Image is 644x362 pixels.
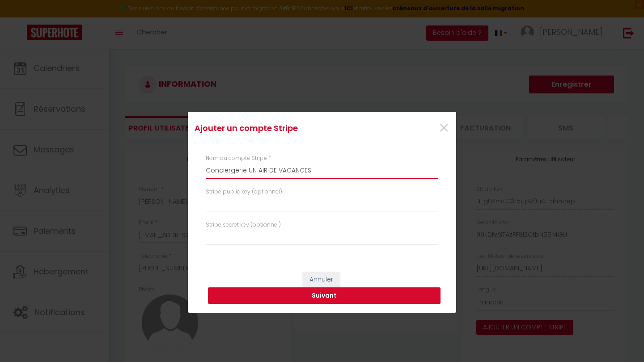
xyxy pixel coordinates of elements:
[7,4,34,30] button: Ouvrir le widget de chat LiveChat
[303,272,340,287] button: Annuler
[195,122,360,135] h4: Ajouter un compte Stripe
[206,188,282,196] label: Stripe public key (optionnel)
[438,119,449,138] button: Close
[206,154,267,163] label: Nom du compte Stripe
[208,287,441,304] button: Suivant
[438,115,449,142] span: ×
[206,221,281,229] label: Stripe secret key (optionnel)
